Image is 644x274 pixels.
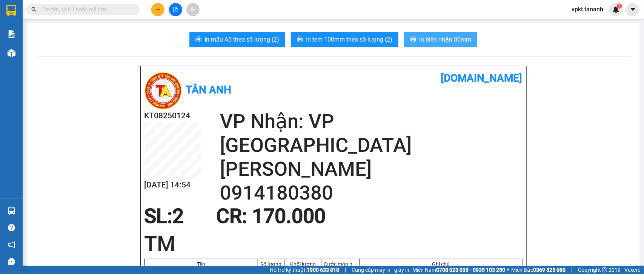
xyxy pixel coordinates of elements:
[186,3,200,16] button: aim
[65,25,125,34] div: C. THƯ
[220,181,523,205] h2: 0914180380
[533,267,566,273] strong: 0369 525 060
[613,6,619,13] img: icon-new-feature
[352,266,410,274] span: Cung cấp máy in - giấy in:
[8,258,15,265] span: message
[31,7,37,12] span: search
[63,49,126,59] div: 60.000
[436,267,505,273] strong: 0708 023 035 - 0935 103 250
[41,5,131,14] input: Tìm tên, số ĐT hoặc mã đơn
[8,224,15,231] span: question-circle
[617,3,622,9] sup: 1
[626,3,639,16] button: caret-down
[65,34,125,44] div: 0382130718
[345,266,346,274] span: |
[6,7,18,15] span: Gửi:
[216,204,326,228] span: CR : 170.000
[297,36,303,43] span: printer
[566,5,609,14] span: vpkt.tananh
[169,3,182,16] button: file-add
[144,179,201,191] h2: [DATE] 14:54
[65,7,83,15] span: Nhận:
[65,6,125,25] div: VP [PERSON_NAME]
[286,261,320,267] div: Khối lượng
[186,84,232,96] b: Tân Anh
[190,7,195,12] span: aim
[63,51,74,59] span: CC :
[195,36,201,43] span: printer
[144,229,523,259] h1: TM
[362,261,520,267] div: Ghi chú
[507,268,509,271] span: ⚪️
[307,267,339,273] strong: 1900 633 818
[571,266,572,274] span: |
[147,261,256,267] div: Tên
[618,3,621,9] span: 1
[173,204,184,228] span: 2
[144,110,201,122] h2: KT08250124
[404,32,477,47] button: printerIn biên nhận 80mm
[8,241,15,248] span: notification
[419,35,471,44] span: In biên nhận 80mm
[602,267,607,272] span: copyright
[412,266,505,274] span: Miền Nam
[220,110,523,157] h2: VP Nhận: VP [GEOGRAPHIC_DATA]
[511,266,566,274] span: Miền Bắc
[8,207,15,215] img: warehouse-icon
[6,34,59,44] div: 0905136778
[6,25,59,34] div: A. TOÀN
[630,6,636,13] span: caret-down
[220,157,523,181] h2: [PERSON_NAME]
[6,5,16,16] img: logo-vxr
[204,35,279,44] span: In mẫu A5 theo số lượng (2)
[306,35,392,44] span: In tem 100mm theo số lượng (2)
[144,204,173,228] span: SL:
[291,32,398,47] button: printerIn tem 100mm theo số lượng (2)
[441,72,523,84] b: [DOMAIN_NAME]
[151,3,164,16] button: plus
[144,72,182,110] img: logo.jpg
[8,49,15,57] img: warehouse-icon
[6,6,59,25] div: VP Kon Tum
[155,7,161,12] span: plus
[8,30,15,38] img: solution-icon
[270,266,339,274] span: Hỗ trợ kỹ thuật:
[173,7,178,12] span: file-add
[260,261,282,267] div: Số lượng
[189,32,285,47] button: printerIn mẫu A5 theo số lượng (2)
[410,36,416,43] span: printer
[324,261,358,267] div: Cước món hàng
